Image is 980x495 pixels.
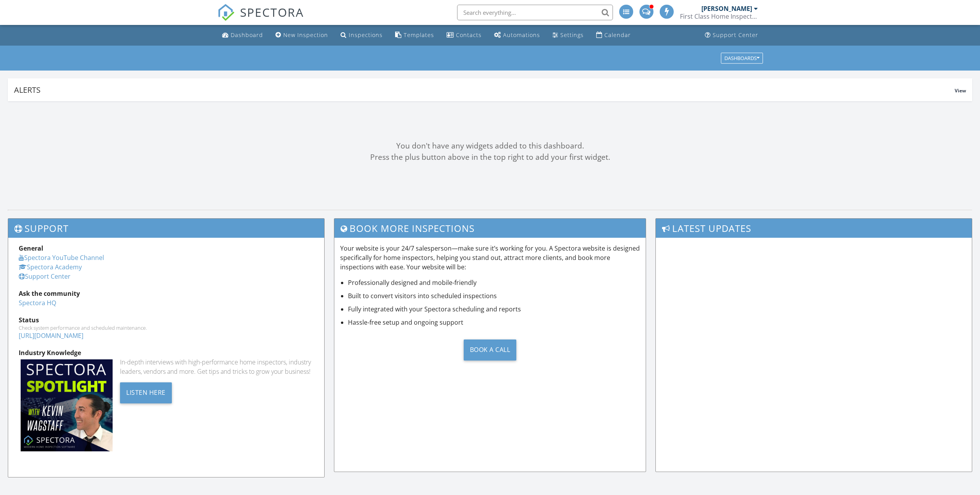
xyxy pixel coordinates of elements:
h3: Book More Inspections [334,219,646,238]
h3: Latest Updates [656,219,972,238]
div: Status [19,315,314,325]
strong: General [19,244,43,253]
div: New Inspection [283,31,328,39]
a: SPECTORA [217,11,304,27]
div: First Class Home Inspections, LLC [680,12,758,20]
div: Listen Here [120,382,172,403]
img: Spectoraspolightmain [21,359,113,451]
div: Support Center [713,31,758,39]
li: Hassle-free setup and ongoing support [348,318,640,327]
div: Alerts [14,85,955,95]
div: Ask the community [19,289,314,298]
li: Fully integrated with your Spectora scheduling and reports [348,304,640,314]
input: Search everything... [457,5,613,20]
a: Spectora Academy [19,263,82,271]
div: In-depth interviews with high-performance home inspectors, industry leaders, vendors and more. Ge... [120,357,314,376]
li: Professionally designed and mobile-friendly [348,278,640,287]
span: SPECTORA [240,4,304,20]
div: Contacts [456,31,482,39]
a: Inspections [337,28,386,42]
div: Inspections [349,31,383,39]
p: Your website is your 24/7 salesperson—make sure it’s working for you. A Spectora website is desig... [340,244,640,272]
div: Dashboard [231,31,263,39]
a: Listen Here [120,388,172,396]
a: Templates [392,28,437,42]
a: Support Center [19,272,71,281]
a: [URL][DOMAIN_NAME] [19,331,83,340]
div: Book a Call [464,339,517,361]
div: Automations [503,31,540,39]
div: You don't have any widgets added to this dashboard. [8,140,972,152]
span: View [955,87,966,94]
a: Settings [549,28,587,42]
div: Calendar [604,31,631,39]
a: Automations (Advanced) [491,28,543,42]
div: Dashboards [724,55,759,61]
li: Built to convert visitors into scheduled inspections [348,291,640,301]
img: The Best Home Inspection Software - Spectora [217,4,235,21]
a: New Inspection [272,28,331,42]
div: Press the plus button above in the top right to add your first widget. [8,152,972,163]
h3: Support [8,219,324,238]
a: Support Center [702,28,761,42]
div: Check system performance and scheduled maintenance. [19,325,314,331]
div: Industry Knowledge [19,348,314,357]
a: Book a Call [340,333,640,366]
div: [PERSON_NAME] [701,5,752,12]
a: Calendar [593,28,634,42]
a: Dashboard [219,28,266,42]
div: Templates [404,31,434,39]
a: Spectora HQ [19,299,56,307]
div: Settings [560,31,584,39]
a: Contacts [443,28,485,42]
a: Spectora YouTube Channel [19,253,104,262]
button: Dashboards [721,53,763,64]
